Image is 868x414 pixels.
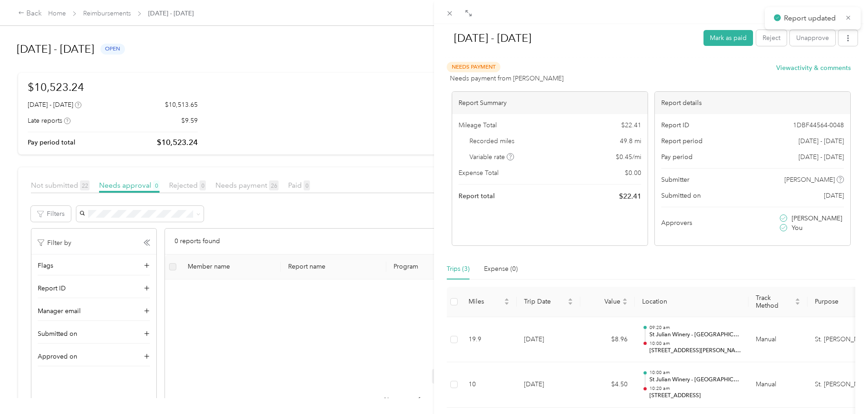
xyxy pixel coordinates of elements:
[568,297,573,302] span: caret-up
[661,218,692,228] span: Approvers
[756,294,793,309] span: Track Method
[748,317,808,363] td: Manual
[649,376,741,384] p: St Julian Winery - [GEOGRAPHIC_DATA]
[795,297,800,302] span: caret-up
[649,392,741,400] p: [STREET_ADDRESS]
[756,30,787,46] button: Reject
[776,63,851,73] button: Viewactivity & comments
[792,223,803,233] span: You
[517,362,580,408] td: [DATE]
[703,30,753,46] button: Mark as paid
[588,298,620,305] span: Value
[748,362,808,408] td: Manual
[580,317,635,363] td: $8.96
[517,317,580,363] td: [DATE]
[790,30,835,46] button: Unapprove
[524,298,566,305] span: Trip Date
[620,136,641,146] span: 49.8 mi
[580,287,635,317] th: Value
[784,13,838,24] p: Report updated
[484,264,518,274] div: Expense (0)
[824,191,844,200] span: [DATE]
[661,120,689,130] span: Report ID
[622,297,628,302] span: caret-up
[795,301,800,306] span: caret-down
[447,62,500,72] span: Needs Payment
[817,363,868,414] iframe: Everlance-gr Chat Button Frame
[450,74,564,83] span: Needs payment from [PERSON_NAME]
[815,298,861,305] span: Purpose
[469,152,514,162] span: Variable rate
[517,287,580,317] th: Trip Date
[459,191,495,201] span: Report total
[798,136,844,146] span: [DATE] - [DATE]
[447,264,469,274] div: Trips (3)
[461,287,517,317] th: Miles
[649,385,741,392] p: 10:20 am
[444,27,697,49] h1: Aug 18 - 31, 2025
[649,369,741,376] p: 10:00 am
[793,120,844,130] span: 1DBF44564-0048
[622,301,628,306] span: caret-down
[649,324,741,331] p: 09:20 am
[625,168,641,178] span: $ 0.00
[784,175,835,185] span: [PERSON_NAME]
[469,298,502,305] span: Miles
[452,92,648,114] div: Report Summary
[661,136,703,146] span: Report period
[635,287,748,317] th: Location
[616,152,641,162] span: $ 0.45 / mi
[649,340,741,347] p: 10:00 am
[580,362,635,408] td: $4.50
[504,301,509,306] span: caret-down
[661,152,693,162] span: Pay period
[792,214,842,223] span: [PERSON_NAME]
[461,317,517,363] td: 19.9
[661,191,701,200] span: Submitted on
[798,152,844,162] span: [DATE] - [DATE]
[655,92,850,114] div: Report details
[649,347,741,355] p: [STREET_ADDRESS][PERSON_NAME]
[568,301,573,306] span: caret-down
[459,168,499,178] span: Expense Total
[661,175,689,185] span: Submitter
[619,191,641,202] span: $ 22.41
[748,287,808,317] th: Track Method
[469,136,514,146] span: Recorded miles
[649,331,741,339] p: St Julian Winery - [GEOGRAPHIC_DATA]
[621,120,641,130] span: $ 22.41
[461,362,517,408] td: 10
[504,297,509,302] span: caret-up
[459,120,497,130] span: Mileage Total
